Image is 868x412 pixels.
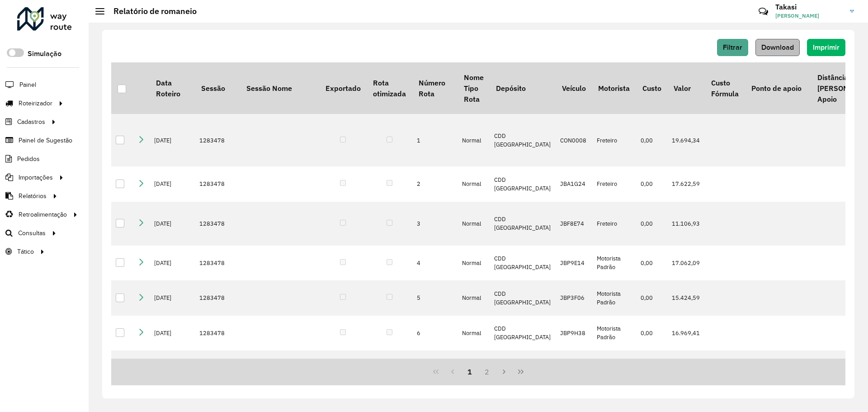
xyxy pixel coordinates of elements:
[412,316,458,351] td: 6
[17,117,45,127] span: Cadastros
[195,316,240,351] td: 1283478
[150,62,195,114] th: Data Roteiro
[17,247,34,256] span: Tático
[667,114,705,166] td: 19.694,34
[412,62,458,114] th: Número Rota
[807,39,845,56] button: Imprimir
[195,246,240,281] td: 1283478
[490,62,556,114] th: Depósito
[18,228,46,238] span: Consultas
[195,280,240,316] td: 1283478
[240,62,319,114] th: Sessão Nome
[195,166,240,202] td: 1283478
[490,280,556,316] td: CDD [GEOGRAPHIC_DATA]
[458,202,490,246] td: Normal
[19,99,52,108] span: Roteirizador
[745,62,811,114] th: Ponto de apoio
[667,316,705,351] td: 16.969,41
[490,166,556,202] td: CDD [GEOGRAPHIC_DATA]
[17,154,40,164] span: Pedidos
[490,316,556,351] td: CDD [GEOGRAPHIC_DATA]
[150,202,195,246] td: [DATE]
[667,280,705,316] td: 15.424,59
[478,363,495,380] button: 2
[556,202,592,246] td: JBF8E74
[667,62,705,114] th: Valor
[592,316,636,351] td: Motorista Padrão
[461,363,478,380] button: 1
[458,114,490,166] td: Normal
[556,62,592,114] th: Veículo
[592,280,636,316] td: Motorista Padrão
[775,3,843,11] h3: Takasi
[412,246,458,281] td: 4
[104,6,197,16] h2: Relatório de romaneio
[667,246,705,281] td: 17.062,09
[556,246,592,281] td: JBP9E14
[495,363,513,380] button: Next Page
[592,202,636,246] td: Freteiro
[667,202,705,246] td: 11.106,93
[150,280,195,316] td: [DATE]
[490,202,556,246] td: CDD [GEOGRAPHIC_DATA]
[556,114,592,166] td: CON0008
[556,316,592,351] td: JBP9H38
[717,39,748,56] button: Filtrar
[636,114,667,166] td: 0,00
[636,62,667,114] th: Custo
[458,246,490,281] td: Normal
[775,12,843,20] span: [PERSON_NAME]
[556,166,592,202] td: JBA1G24
[592,114,636,166] td: Freteiro
[755,39,800,56] button: Download
[512,363,529,380] button: Last Page
[412,202,458,246] td: 3
[19,210,67,219] span: Retroalimentação
[667,166,705,202] td: 17.622,59
[490,114,556,166] td: CDD [GEOGRAPHIC_DATA]
[705,62,745,114] th: Custo Fórmula
[195,62,240,114] th: Sessão
[813,43,840,51] span: Imprimir
[636,166,667,202] td: 0,00
[761,43,794,51] span: Download
[458,280,490,316] td: Normal
[19,136,72,145] span: Painel de Sugestão
[636,202,667,246] td: 0,00
[19,80,36,90] span: Painel
[458,316,490,351] td: Normal
[412,280,458,316] td: 5
[592,246,636,281] td: Motorista Padrão
[754,2,773,21] a: Contato Rápido
[195,202,240,246] td: 1283478
[19,191,47,201] span: Relatórios
[723,43,742,51] span: Filtrar
[367,62,412,114] th: Rota otimizada
[636,316,667,351] td: 0,00
[150,316,195,351] td: [DATE]
[412,166,458,202] td: 2
[490,246,556,281] td: CDD [GEOGRAPHIC_DATA]
[636,246,667,281] td: 0,00
[412,114,458,166] td: 1
[319,62,367,114] th: Exportado
[150,114,195,166] td: [DATE]
[592,166,636,202] td: Freteiro
[636,280,667,316] td: 0,00
[195,114,240,166] td: 1283478
[150,246,195,281] td: [DATE]
[19,173,53,182] span: Importações
[150,166,195,202] td: [DATE]
[458,62,490,114] th: Nome Tipo Rota
[592,62,636,114] th: Motorista
[556,280,592,316] td: JBP3F06
[28,48,61,59] label: Simulação
[458,166,490,202] td: Normal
